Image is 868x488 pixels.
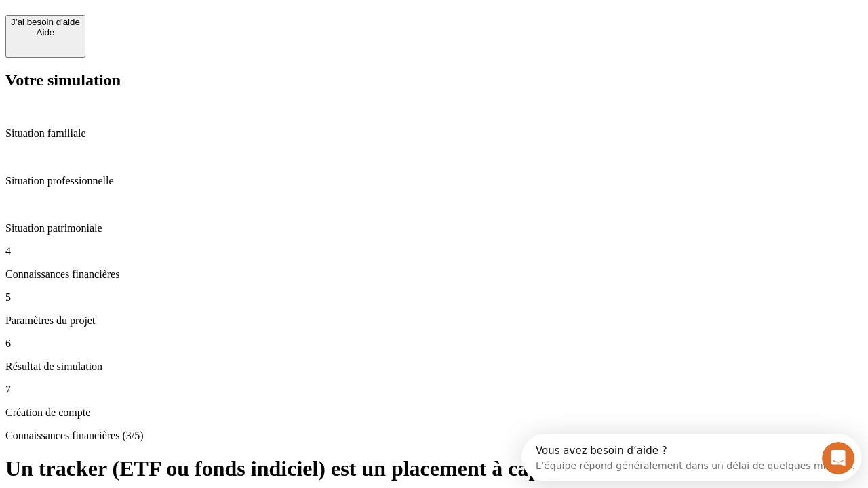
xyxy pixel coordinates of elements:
p: Connaissances financières (3/5) [5,430,863,442]
div: L’équipe répond généralement dans un délai de quelques minutes. [14,22,334,37]
p: Situation familiale [5,127,863,140]
div: Vous avez besoin d’aide ? [14,12,334,22]
p: 7 [5,384,863,396]
p: 4 [5,245,863,258]
button: J’ai besoin d'aideAide [5,15,85,58]
div: Ouvrir le Messenger Intercom [5,5,374,43]
p: Résultat de simulation [5,361,863,373]
p: 5 [5,291,863,304]
p: Situation professionnelle [5,175,863,187]
div: J’ai besoin d'aide [11,17,80,27]
p: Connaissances financières [5,268,863,281]
p: Situation patrimoniale [5,222,863,235]
p: Création de compte [5,407,863,419]
h2: Votre simulation [5,71,863,89]
h1: Un tracker (ETF ou fonds indiciel) est un placement à capital garanti ? [5,456,863,481]
div: Aide [11,27,80,37]
p: 6 [5,338,863,350]
p: Paramètres du projet [5,314,863,327]
iframe: Intercom live chat [822,442,854,474]
iframe: Intercom live chat discovery launcher [521,434,861,481]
